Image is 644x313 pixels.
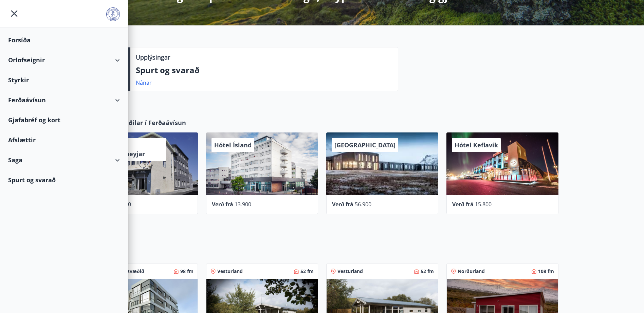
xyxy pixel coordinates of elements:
[136,53,170,62] p: Upplýsingar
[455,141,498,149] span: Hótel Keflavík
[217,268,243,275] span: Vesturland
[214,141,252,149] span: Hótel Ísland
[8,150,120,170] div: Saga
[452,201,474,208] span: Verð frá
[8,30,120,50] div: Forsíða
[136,79,152,86] a: Nánar
[235,201,251,208] span: 13.900
[212,201,233,208] span: Verð frá
[106,7,120,21] img: union_logo
[475,201,492,208] span: 15.800
[458,268,485,275] span: Norðurland
[355,201,371,208] span: 56.900
[300,268,314,275] span: 52 fm
[8,50,120,70] div: Orlofseignir
[8,110,120,130] div: Gjafabréf og kort
[8,130,120,150] div: Afslættir
[421,268,434,275] span: 52 fm
[538,268,554,275] span: 108 fm
[8,7,20,20] button: menu
[8,90,120,110] div: Ferðaávísun
[8,170,120,190] div: Spurt og svarað
[337,268,363,275] span: Vesturland
[136,64,392,76] p: Spurt og svarað
[8,70,120,90] div: Styrkir
[94,118,186,127] span: Samstarfsaðilar í Ferðaávísun
[180,268,194,275] span: 98 fm
[334,141,395,149] span: [GEOGRAPHIC_DATA]
[332,201,353,208] span: Verð frá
